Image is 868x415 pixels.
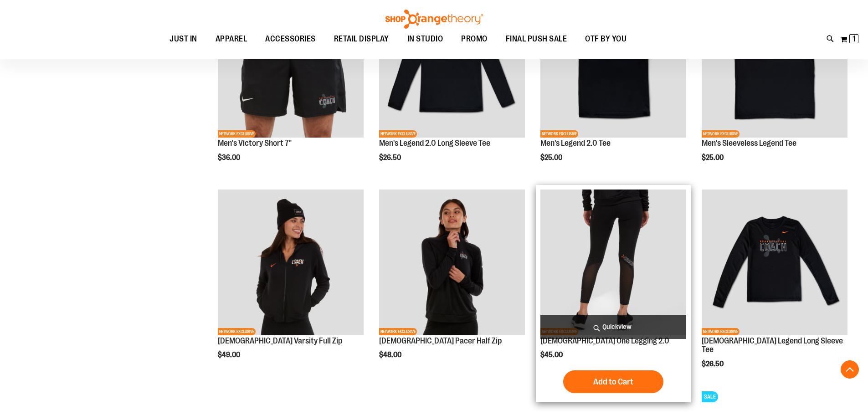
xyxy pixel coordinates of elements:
a: OTF Ladies Coach FA23 Legend LS Tee - Black primary imageNETWORK EXCLUSIVE [702,190,847,337]
a: FINAL PUSH SALE [497,29,576,50]
img: OTF Ladies Coach FA23 Legend LS Tee - Black primary image [702,190,847,335]
span: $25.00 [540,154,564,162]
span: FINAL PUSH SALE [506,29,567,49]
span: $49.00 [218,351,241,359]
a: APPAREL [206,29,257,50]
a: OTF Ladies Coach FA23 Varsity Full Zip - Black primary imageNETWORK EXCLUSIVE [218,190,364,337]
div: product [375,185,529,383]
a: ACCESSORIES [256,29,325,50]
a: OTF Ladies Coach FA23 One Legging 2.0 - Black primary imageNETWORK EXCLUSIVE [540,190,686,337]
img: OTF Ladies Coach FA23 Pacer Half Zip - Black primary image [379,190,525,335]
span: $48.00 [379,351,403,359]
span: $26.50 [702,360,725,368]
a: [DEMOGRAPHIC_DATA] Pacer Half Zip [379,336,502,345]
a: [DEMOGRAPHIC_DATA] Varsity Full Zip [218,336,342,345]
span: NETWORK EXCLUSIVE [218,130,256,138]
span: SALE [702,391,718,402]
span: $26.50 [379,154,402,162]
a: Quickview [540,315,686,339]
span: NETWORK EXCLUSIVE [379,328,417,335]
a: JUST IN [160,29,206,50]
a: Men's Legend 2.0 Long Sleeve Tee [379,138,490,148]
a: OTF Ladies Coach FA23 Pacer Half Zip - Black primary imageNETWORK EXCLUSIVE [379,190,525,337]
a: OTF BY YOU [576,29,636,50]
a: Men's Sleeveless Legend Tee [702,138,796,148]
span: $45.00 [540,351,564,359]
a: RETAIL DISPLAY [325,29,398,50]
a: Men's Legend 2.0 Tee [540,138,611,148]
a: Men's Victory Short 7" [218,138,292,148]
span: NETWORK EXCLUSIVE [702,328,740,335]
span: Add to Cart [593,377,633,387]
button: Back To Top [841,360,859,379]
span: OTF BY YOU [585,29,627,49]
span: NETWORK EXCLUSIVE [218,328,256,335]
div: product [536,185,691,403]
div: product [697,185,852,391]
a: [DEMOGRAPHIC_DATA] Legend Long Sleeve Tee [702,336,843,354]
span: NETWORK EXCLUSIVE [379,130,417,138]
span: RETAIL DISPLAY [334,29,389,49]
button: Add to Cart [563,370,663,393]
span: JUST IN [169,29,197,49]
div: product [213,185,368,383]
span: PROMO [461,29,488,49]
span: APPAREL [216,29,247,49]
img: OTF Ladies Coach FA23 Varsity Full Zip - Black primary image [218,190,364,335]
span: $25.00 [702,154,725,162]
span: ACCESSORIES [265,29,316,49]
a: IN STUDIO [398,29,452,49]
img: Shop Orangetheory [384,10,484,29]
span: 1 [853,34,856,43]
span: IN STUDIO [407,29,443,49]
img: OTF Ladies Coach FA23 One Legging 2.0 - Black primary image [540,190,686,335]
span: NETWORK EXCLUSIVE [540,130,578,138]
span: $36.00 [218,154,241,162]
span: NETWORK EXCLUSIVE [702,130,740,138]
a: [DEMOGRAPHIC_DATA] One Legging 2.0 [540,336,669,345]
a: PROMO [452,29,497,50]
